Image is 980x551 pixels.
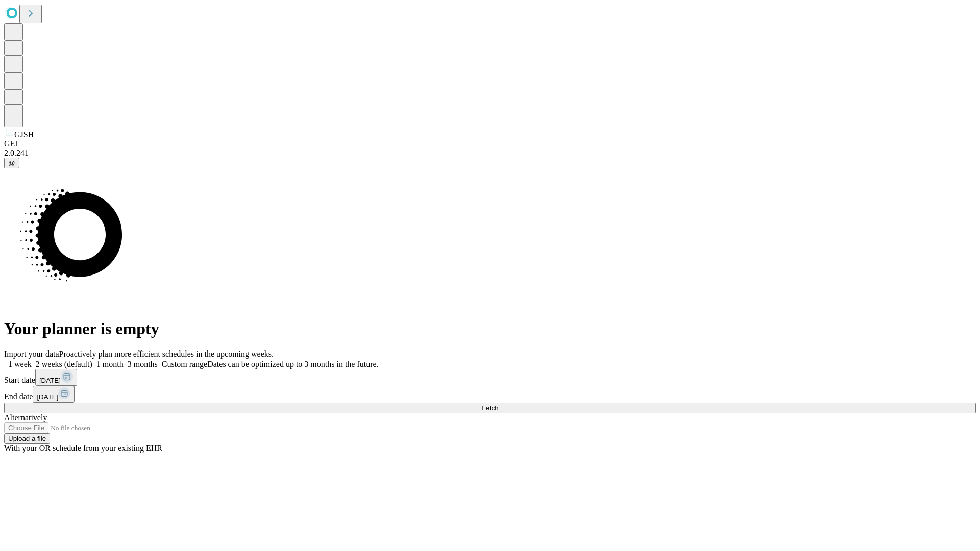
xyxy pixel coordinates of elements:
span: With your OR schedule from your existing EHR [4,444,162,453]
div: GEI [4,139,976,148]
span: Proactively plan more efficient schedules in the upcoming weeks. [59,349,274,358]
span: Import your data [4,349,59,358]
span: 1 week [8,360,32,368]
span: Custom range [162,360,207,368]
div: End date [4,386,976,403]
button: [DATE] [35,369,77,386]
span: Alternatively [4,413,47,422]
span: Fetch [481,404,498,412]
button: Upload a file [4,433,50,444]
span: 2 weeks (default) [36,360,92,368]
button: [DATE] [33,386,75,403]
button: @ [4,158,19,168]
span: GJSH [14,130,34,139]
div: 2.0.241 [4,148,976,158]
h1: Your planner is empty [4,319,976,338]
div: Start date [4,369,976,386]
span: [DATE] [37,393,58,401]
span: [DATE] [39,377,61,384]
button: Fetch [4,403,976,413]
span: 3 months [128,360,158,368]
span: Dates can be optimized up to 3 months in the future. [207,360,378,368]
span: 1 month [96,360,124,368]
span: @ [8,159,15,167]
